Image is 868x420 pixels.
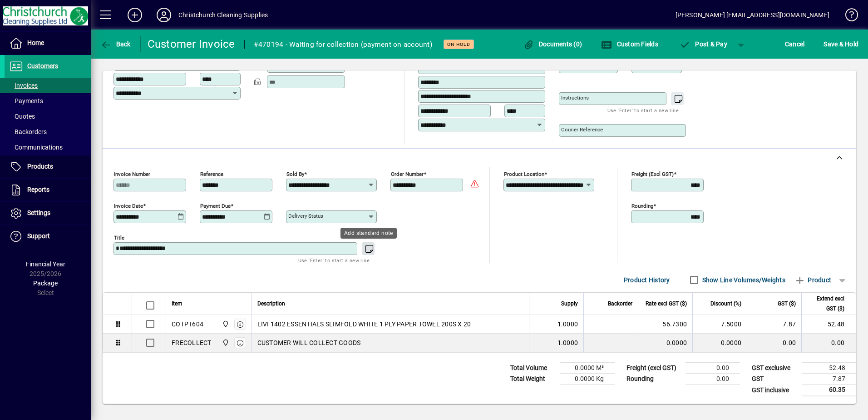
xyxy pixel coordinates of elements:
[801,315,856,334] td: 52.48
[178,8,268,22] div: Christchurch Cleaning Supplies
[747,374,802,385] td: GST
[286,171,304,177] mat-label: Sold by
[824,40,827,48] span: S
[599,36,661,52] button: Custom Fields
[601,40,658,48] span: Custom Fields
[172,320,203,329] div: COTPT604
[5,179,91,201] a: Reports
[747,334,801,352] td: 0.00
[114,235,124,241] mat-label: Title
[646,299,687,309] span: Rate excl GST ($)
[783,36,807,52] button: Cancel
[5,93,91,109] a: Payments
[288,213,323,219] mat-label: Delivery status
[838,2,857,31] a: Knowledge Base
[692,334,747,352] td: 0.0000
[680,40,727,48] span: ost & Pay
[5,78,91,93] a: Invoices
[686,363,740,374] td: 0.00
[824,37,858,51] span: ave & Hold
[561,95,589,101] mat-label: Instructions
[200,171,223,177] mat-label: Reference
[644,320,687,329] div: 56.7300
[506,374,560,385] td: Total Weight
[9,97,43,105] span: Payments
[114,171,150,177] mat-label: Invoice number
[794,273,831,287] span: Product
[9,82,38,89] span: Invoices
[557,338,578,347] span: 1.0000
[120,7,149,23] button: Add
[9,128,47,135] span: Backorders
[220,338,230,348] span: Christchurch Cleaning Supplies Ltd
[521,36,584,52] button: Documents (0)
[561,126,603,133] mat-label: Courier Reference
[506,363,560,374] td: Total Volume
[557,320,578,329] span: 1.0000
[5,32,91,55] a: Home
[172,338,212,347] div: FRECOLLECT
[644,338,687,347] div: 0.0000
[257,320,471,329] span: LIVI 1402 ESSENTIALS SLIMFOLD WHITE 1 PLY PAPER TOWEL 200S X 20
[747,385,802,396] td: GST inclusive
[692,315,747,334] td: 7.5000
[631,203,653,209] mat-label: Rounding
[700,275,785,285] label: Show Line Volumes/Weights
[5,140,91,155] a: Communications
[523,40,582,48] span: Documents (0)
[100,40,131,48] span: Back
[9,144,63,151] span: Communications
[98,36,133,52] button: Back
[802,363,856,374] td: 52.48
[149,7,178,23] button: Profile
[254,37,432,52] div: #470194 - Waiting for collection (payment on account)
[447,41,470,47] span: On hold
[695,40,699,48] span: P
[5,155,91,178] a: Products
[5,109,91,124] a: Quotes
[801,334,856,352] td: 0.00
[560,363,615,374] td: 0.0000 M³
[27,39,44,46] span: Home
[622,374,686,385] td: Rounding
[778,299,796,309] span: GST ($)
[391,171,424,177] mat-label: Order number
[298,255,370,265] mat-hint: Use 'Enter' to start a new line
[257,338,361,347] span: CUSTOMER WILL COLLECT GOODS
[710,299,741,309] span: Discount (%)
[257,299,285,309] span: Description
[27,209,50,216] span: Settings
[607,105,679,115] mat-hint: Use 'Enter' to start a new line
[504,171,544,177] mat-label: Product location
[676,8,829,22] div: [PERSON_NAME] [EMAIL_ADDRESS][DOMAIN_NAME]
[620,272,674,288] button: Product History
[608,299,632,309] span: Backorder
[5,225,91,248] a: Support
[561,299,578,309] span: Supply
[807,294,844,314] span: Extend excl GST ($)
[148,37,235,51] div: Customer Invoice
[686,374,740,385] td: 0.00
[91,36,141,52] app-page-header-button: Back
[747,315,801,334] td: 7.87
[27,232,50,240] span: Support
[220,319,230,329] span: Christchurch Cleaning Supplies Ltd
[802,374,856,385] td: 7.87
[27,163,53,170] span: Products
[5,124,91,140] a: Backorders
[114,203,143,209] mat-label: Invoice date
[172,299,182,309] span: Item
[9,113,35,120] span: Quotes
[5,202,91,225] a: Settings
[340,228,397,239] div: Add standard note
[26,260,65,268] span: Financial Year
[675,36,732,52] button: Post & Pay
[560,374,615,385] td: 0.0000 Kg
[785,37,805,51] span: Cancel
[27,186,49,193] span: Reports
[200,203,231,209] mat-label: Payment due
[747,363,802,374] td: GST exclusive
[790,272,836,288] button: Product
[622,363,686,374] td: Freight (excl GST)
[631,171,674,177] mat-label: Freight (excl GST)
